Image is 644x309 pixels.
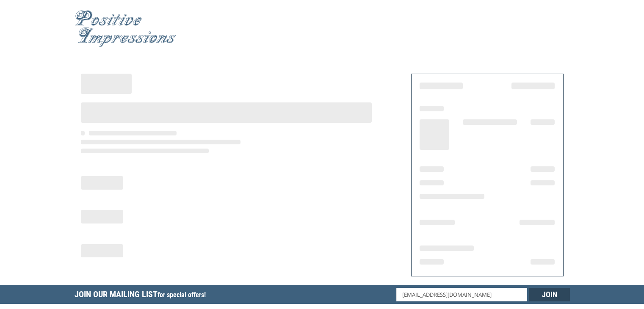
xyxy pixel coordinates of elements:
[396,288,527,301] input: Email
[529,288,570,301] input: Join
[158,291,206,299] span: for special offers!
[75,10,176,47] img: Positive Impressions
[75,285,210,306] h5: Join Our Mailing List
